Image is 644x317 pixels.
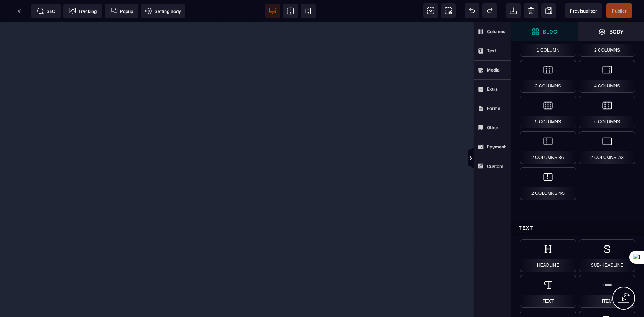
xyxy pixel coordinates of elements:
[578,22,644,41] span: Open Layer Manager
[145,7,181,15] span: Setting Body
[487,125,499,130] strong: Other
[520,167,576,200] div: 2 Columns 4/5
[579,275,635,308] div: Item
[487,144,506,149] strong: Payment
[520,60,576,93] div: 3 Columns
[579,239,635,272] div: Sub-Headline
[511,22,578,41] span: Open Blocks
[69,7,97,15] span: Tracking
[487,86,498,92] strong: Extra
[543,29,557,34] strong: Bloc
[609,29,624,34] strong: Body
[423,3,438,18] span: View components
[511,221,644,235] div: Text
[579,96,635,128] div: 6 Columns
[487,163,503,169] strong: Custom
[487,106,500,111] strong: Forms
[579,131,635,164] div: 2 Columns 7/3
[520,239,576,272] div: Headline
[612,8,627,14] span: Publier
[570,8,597,14] span: Previsualiser
[565,3,602,18] span: Preview
[487,48,496,54] strong: Text
[487,29,506,34] strong: Columns
[520,275,576,308] div: Text
[441,3,456,18] span: Screenshot
[520,96,576,128] div: 5 Columns
[37,7,55,15] span: SEO
[579,60,635,93] div: 4 Columns
[520,131,576,164] div: 2 Columns 3/7
[487,67,500,73] strong: Media
[110,7,133,15] span: Popup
